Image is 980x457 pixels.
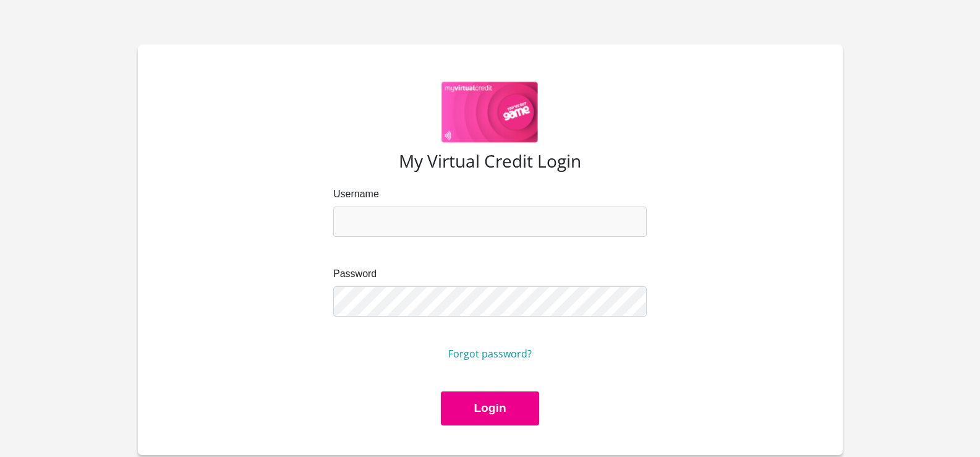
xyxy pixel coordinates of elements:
img: game logo [441,82,539,143]
a: Forgot password? [448,347,532,361]
h3: My Virtual Credit Login [168,151,813,172]
input: Email [333,207,647,237]
label: Password [333,267,647,281]
label: Username [333,187,647,202]
button: Login [441,391,539,425]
